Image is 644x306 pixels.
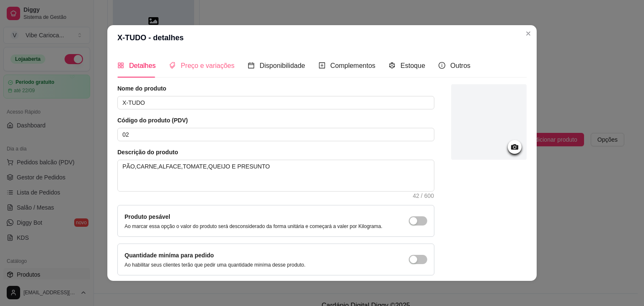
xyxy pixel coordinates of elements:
textarea: PÃO,CARNE,ALFACE,TOMATE,QUEIJO E PRESUNTO [118,160,434,191]
span: appstore [117,62,124,69]
span: Complementos [330,62,376,69]
span: tags [169,62,176,69]
span: Detalhes [129,62,156,69]
input: Ex.: Hamburguer de costela [117,96,434,109]
p: Ao marcar essa opção o valor do produto será desconsiderado da forma unitária e começará a valer ... [125,223,382,230]
article: Nome do produto [117,84,434,93]
span: Disponibilidade [260,62,305,69]
button: Close [522,27,535,40]
p: Ao habilitar seus clientes terão que pedir uma quantidade miníma desse produto. [125,262,306,268]
header: X-TUDO - detalhes [107,25,537,50]
span: info-circle [439,62,445,69]
span: Preço e variações [181,62,234,69]
span: Estoque [400,62,425,69]
input: Ex.: 123 [117,128,434,141]
label: Produto pesável [125,213,170,220]
span: Outros [450,62,470,69]
article: Código do produto (PDV) [117,116,434,124]
article: Descrição do produto [117,148,434,156]
label: Quantidade miníma para pedido [125,252,214,259]
span: code-sandbox [389,62,395,69]
span: plus-square [319,62,325,69]
span: calendar [248,62,254,69]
